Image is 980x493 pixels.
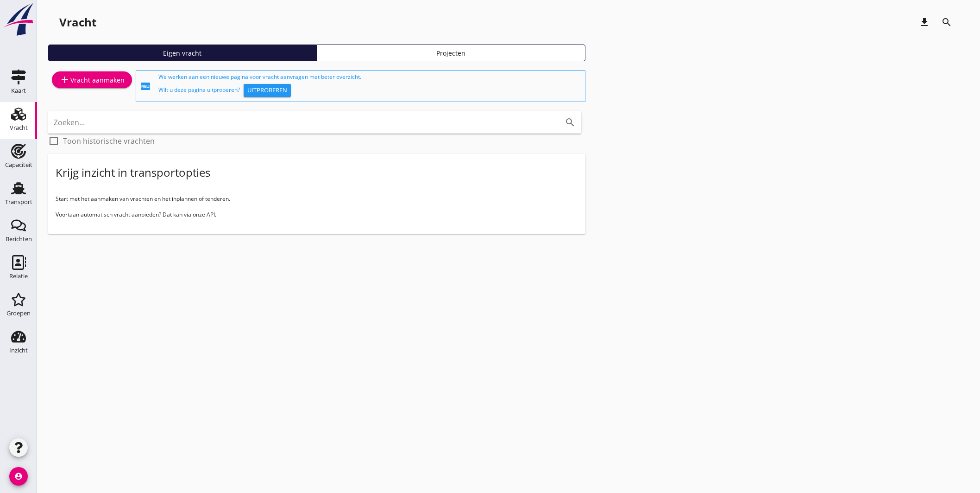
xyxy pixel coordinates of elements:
i: search [941,17,952,28]
a: Projecten [317,45,585,61]
label: Toon historische vrachten [63,136,155,146]
img: logo-small.a267ee39.svg [2,2,35,37]
button: Uitproberen [244,84,291,97]
div: Berichten [6,236,32,242]
div: Projecten [321,48,581,58]
input: Zoeken... [54,115,550,130]
div: Eigen vracht [52,48,313,58]
div: We werken aan een nieuwe pagina voor vracht aanvragen met beter overzicht. Wilt u deze pagina uit... [158,73,581,100]
div: Kaart [11,88,26,94]
i: download [919,17,930,28]
i: fiber_new [140,81,151,92]
div: Vracht [59,15,96,30]
div: Groepen [6,310,31,316]
div: Uitproberen [247,86,287,95]
div: Transport [5,199,32,205]
p: Start met het aanmaken van vrachten en het inplannen of tenderen. [56,195,578,203]
i: account_circle [9,467,28,486]
div: Inzicht [9,347,28,353]
div: Capaciteit [5,162,32,168]
p: Voortaan automatisch vracht aanbieden? Dat kan via onze API. [56,211,578,219]
div: Relatie [9,273,28,279]
div: Krijg inzicht in transportopties [56,165,210,180]
i: search [565,117,576,128]
a: Vracht aanmaken [52,71,132,88]
div: Vracht aanmaken [59,74,125,85]
div: Vracht [10,125,28,131]
a: Eigen vracht [48,45,317,61]
i: add [59,74,70,85]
